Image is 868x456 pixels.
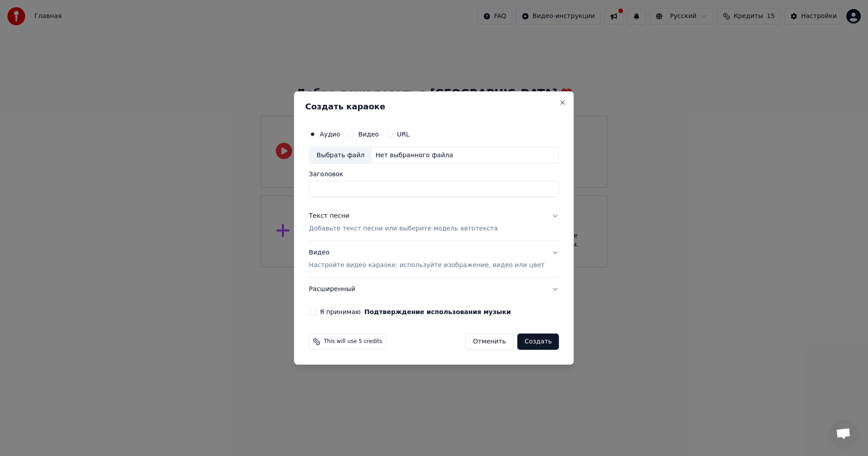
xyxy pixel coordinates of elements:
p: Добавьте текст песни или выберите модель автотекста [309,225,498,234]
button: Текст песниДобавьте текст песни или выберите модель автотекста [309,205,559,241]
h2: Создать караоке [305,103,562,111]
div: Видео [309,249,544,270]
p: Настройте видео караоке: используйте изображение, видео или цвет [309,261,544,270]
label: Аудио [320,131,340,137]
label: URL [397,131,410,137]
label: Заголовок [309,171,559,178]
label: Видео [358,131,379,137]
button: Я принимаю [364,309,511,315]
label: Я принимаю [320,309,511,315]
button: ВидеоНастройте видео караоке: используйте изображение, видео или цвет [309,241,559,277]
button: Создать [517,334,559,350]
span: This will use 5 credits [324,338,382,345]
button: Расширенный [309,277,559,301]
div: Нет выбранного файла [372,151,457,160]
div: Текст песни [309,212,349,221]
div: Выбрать файл [309,147,372,164]
button: Отменить [465,334,514,350]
